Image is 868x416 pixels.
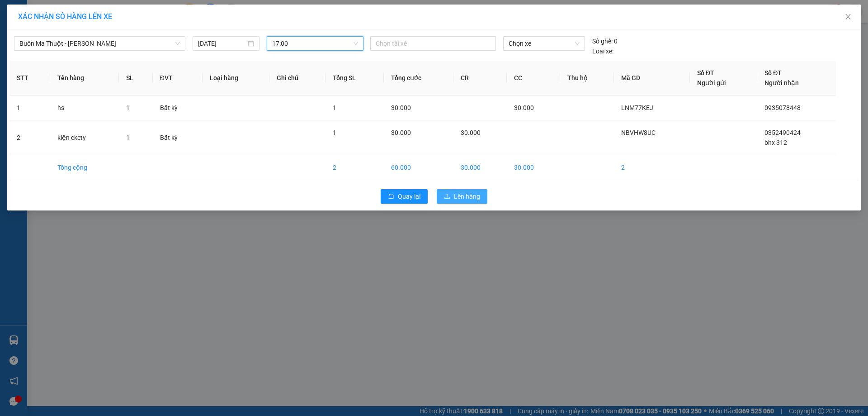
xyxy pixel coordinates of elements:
[621,129,656,136] span: NBVHW8UC
[764,104,801,111] span: 0935078448
[697,79,726,86] span: Người gửi
[19,37,180,50] span: Buôn Ma Thuột - Đak Mil
[50,96,119,120] td: hs
[592,36,613,46] span: Số ghế:
[764,129,801,136] span: 0352490424
[9,96,50,120] td: 1
[835,5,861,30] button: Close
[153,96,203,120] td: Bất kỳ
[614,155,690,180] td: 2
[437,189,487,204] button: uploadLên hàng
[384,155,453,180] td: 60.000
[119,61,153,96] th: SL
[50,61,119,96] th: Tên hàng
[398,191,420,201] span: Quay lại
[507,155,560,180] td: 30.000
[325,61,384,96] th: Tổng SL
[9,61,50,96] th: STT
[381,189,428,204] button: rollbackQuay lại
[384,61,453,96] th: Tổng cước
[621,104,653,111] span: LNM77KEJ
[388,193,394,201] span: rollback
[272,37,358,50] span: 17:00
[325,155,384,180] td: 2
[333,104,336,111] span: 1
[391,104,411,111] span: 30.000
[203,61,269,96] th: Loại hàng
[592,36,618,46] div: 0
[453,155,507,180] td: 30.000
[844,13,852,20] span: close
[391,129,411,136] span: 30.000
[50,120,119,155] td: kiện ckcty
[18,12,112,21] span: XÁC NHẬN SỐ HÀNG LÊN XE
[198,38,246,48] input: 15/08/2025
[560,61,614,96] th: Thu hộ
[697,69,714,77] span: Số ĐT
[9,120,50,155] td: 2
[453,61,507,96] th: CR
[514,104,534,111] span: 30.000
[614,61,690,96] th: Mã GD
[50,155,119,180] td: Tổng cộng
[461,129,481,136] span: 30.000
[153,61,203,96] th: ĐVT
[333,129,336,136] span: 1
[509,37,579,50] span: Chọn xe
[764,139,787,146] span: bhx 312
[764,69,782,77] span: Số ĐT
[269,61,325,96] th: Ghi chú
[454,191,480,201] span: Lên hàng
[153,120,203,155] td: Bất kỳ
[507,61,560,96] th: CC
[592,46,613,56] span: Loại xe:
[444,193,450,201] span: upload
[126,104,130,111] span: 1
[764,79,799,86] span: Người nhận
[126,134,130,141] span: 1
